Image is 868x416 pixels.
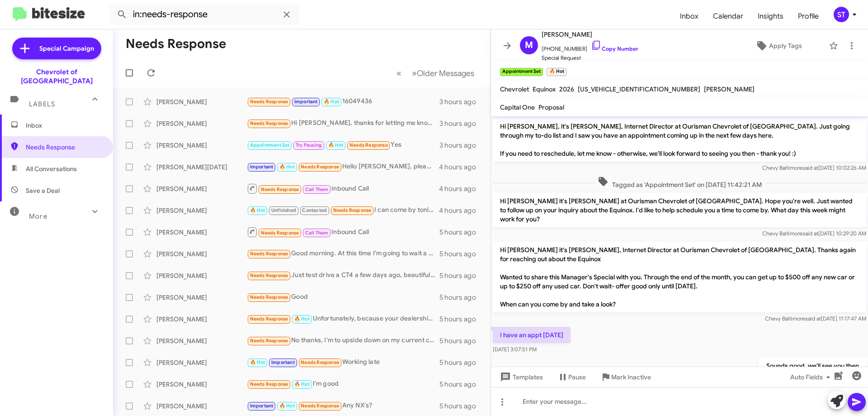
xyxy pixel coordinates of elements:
span: 🔥 Hot [294,316,310,322]
div: 4 hours ago [439,184,483,193]
span: Special Request [542,53,638,62]
span: said at [802,164,818,171]
div: [PERSON_NAME] [156,336,247,345]
p: Hi [PERSON_NAME] it's [PERSON_NAME], Internet Director at Ourisman Chevrolet of [GEOGRAPHIC_DATA]... [493,242,866,312]
div: [PERSON_NAME] [156,271,247,280]
span: [PERSON_NAME] [704,85,755,93]
span: said at [802,230,818,237]
div: [PERSON_NAME] [156,228,247,237]
div: [PERSON_NAME] [156,119,247,128]
a: Calendar [706,3,750,29]
span: Templates [498,369,543,385]
a: Inbox [673,3,706,29]
span: Needs Response [250,251,288,257]
div: Good [247,292,439,302]
div: 5 hours ago [439,249,483,258]
span: Needs Response [349,142,388,148]
nav: Page navigation example [392,64,480,82]
div: 5 hours ago [439,380,483,389]
span: [US_VEHICLE_IDENTIFICATION_NUMBER] [578,85,700,93]
div: [PERSON_NAME] [156,358,247,367]
div: 5 hours ago [439,271,483,280]
div: 5 hours ago [439,358,483,367]
span: Appointment Set [250,142,290,148]
span: Pause [568,369,586,385]
span: Call Them [305,230,329,236]
div: Just test drive a CT4 a few days ago, beautiful car, just too small [247,270,439,281]
p: Hi [PERSON_NAME], it's [PERSON_NAME], Internet Director at Ourisman Chevrolet of [GEOGRAPHIC_DATA... [493,118,866,162]
p: Sounds good, we'll see you then [759,358,866,374]
span: Try Pausing [296,142,322,148]
button: Next [406,64,480,82]
span: Unfinished [271,207,296,213]
span: 🔥 Hot [279,403,295,409]
span: Contacted [302,207,327,213]
span: Capital One [500,103,535,111]
div: [PERSON_NAME] [156,380,247,389]
span: Save a Deal [26,186,60,195]
div: [PERSON_NAME] [156,206,247,215]
div: Yes [247,140,439,150]
span: Needs Response [261,186,299,192]
span: Needs Response [26,143,103,152]
h1: Needs Response [126,37,226,51]
div: 16049436 [247,96,439,107]
div: [PERSON_NAME] [156,315,247,324]
span: Needs Response [250,316,288,322]
span: Needs Response [301,359,339,365]
span: 🔥 Hot [279,164,295,170]
span: Needs Response [301,164,339,170]
div: ST [834,7,849,22]
div: Hi [PERSON_NAME], thanks for letting me know about this special. What does it mean when you say "... [247,118,439,129]
span: Proposal [538,103,564,111]
span: 🔥 Hot [294,381,310,387]
span: Call Them [305,186,329,192]
div: 5 hours ago [439,228,483,237]
div: [PERSON_NAME] [156,184,247,193]
a: Insights [750,3,791,29]
button: Pause [550,369,593,385]
span: « [396,67,401,79]
span: Tagged as 'Appointment Set' on [DATE] 11:42:21 AM [594,176,765,189]
span: Needs Response [250,338,288,344]
span: Needs Response [250,273,288,278]
div: [PERSON_NAME] [156,97,247,106]
span: Inbox [26,121,103,130]
span: Equinox [533,85,556,93]
button: Auto Fields [783,369,841,385]
a: Special Campaign [12,38,101,59]
div: 5 hours ago [439,336,483,345]
div: [PERSON_NAME] [156,402,247,411]
span: Needs Response [250,99,288,105]
p: I have an appt [DATE] [493,327,571,343]
div: I'm good [247,379,439,389]
span: Chevy Baltimore [DATE] 10:02:26 AM [762,164,866,171]
p: Hi [PERSON_NAME] it's [PERSON_NAME] at Ourisman Chevrolet of [GEOGRAPHIC_DATA]. Hope you're well.... [493,193,866,227]
span: Needs Response [250,381,288,387]
div: 3 hours ago [439,119,483,128]
span: Chevrolet [500,85,529,93]
span: Chevy Baltimore [DATE] 10:29:20 AM [762,230,866,237]
div: Unfortunately, because your dealership is approximately an hour away, and other family obligation... [247,314,439,324]
div: [PERSON_NAME][DATE] [156,163,247,172]
div: Hello [PERSON_NAME], please give me an out the door price and I may be able to get there [DATE] m... [247,162,439,172]
span: 🔥 Hot [250,359,265,365]
div: Inbound Call [247,183,439,194]
a: Copy Number [591,45,638,52]
span: 🔥 Hot [324,99,339,105]
div: [PERSON_NAME] [156,249,247,258]
span: Needs Response [333,207,372,213]
div: No thanks, I'm to upside down on my current car. [247,335,439,346]
div: Inbound Call [247,226,439,238]
span: 2026 [559,85,574,93]
span: Special Campaign [39,44,94,53]
button: Apply Tags [732,38,825,54]
div: Good morning. At this time I'm going to wait a bit. I'm looking to see where the interest rates w... [247,249,439,259]
input: Search [109,4,299,25]
span: [DATE] 3:07:51 PM [493,346,537,353]
span: Important [250,403,274,409]
span: [PHONE_NUMBER] [542,40,638,53]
